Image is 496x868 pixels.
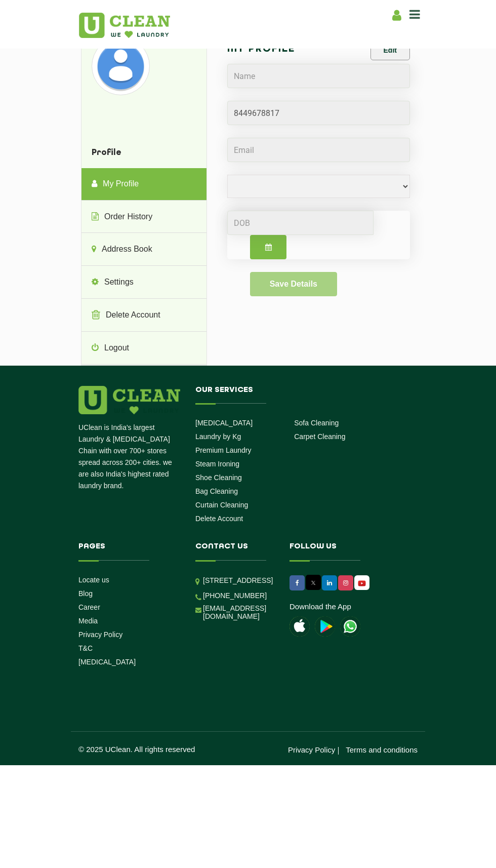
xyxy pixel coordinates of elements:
[78,603,100,611] a: Career
[288,745,335,754] a: Privacy Policy
[346,745,418,754] a: Terms and conditions
[81,299,206,332] a: Delete Account
[340,616,360,637] img: UClean Laundry and Dry Cleaning
[290,602,351,611] a: Download the App
[290,542,384,561] h4: Follow us
[78,576,109,584] a: Locate us
[78,422,180,492] p: UClean is India's largest Laundry & [MEDICAL_DATA] Chain with over 700+ stores spread across 200+...
[195,386,393,404] h4: Our Services
[203,575,274,586] p: [STREET_ADDRESS]
[203,591,267,600] a: [PHONE_NUMBER]
[227,40,355,58] h2: My Profile
[78,745,248,754] p: © 2025 UClean. All rights reserved
[78,658,136,666] a: [MEDICAL_DATA]
[195,487,238,495] a: Bag Cleaning
[81,233,206,266] a: Address Book
[250,272,337,296] button: Save Details
[78,630,122,639] a: Privacy Policy
[227,101,410,125] input: Phone
[195,419,253,427] a: [MEDICAL_DATA]
[195,542,274,561] h4: Contact us
[78,386,180,414] img: logo.png
[227,138,410,162] input: Email
[315,616,335,637] img: playstoreicon.png
[290,616,310,637] img: apple-icon.png
[81,138,206,168] h4: Profile
[78,644,93,652] a: T&C
[203,604,274,620] a: [EMAIL_ADDRESS][DOMAIN_NAME]
[370,40,410,60] button: Edit
[78,542,173,561] h4: Pages
[81,201,206,233] a: Order History
[355,578,368,588] img: UClean Laundry and Dry Cleaning
[195,460,239,468] a: Steam Ironing
[81,168,206,201] a: My Profile
[195,501,248,509] a: Curtain Cleaning
[195,446,252,454] a: Premium Laundry
[195,474,242,482] a: Shoe Cleaning
[294,432,345,441] a: Carpet Cleaning
[195,515,243,523] a: Delete Account
[81,332,206,365] a: Logout
[294,419,339,427] a: Sofa Cleaning
[79,13,170,38] img: UClean Laundry and Dry Cleaning
[227,211,374,235] input: DOB
[227,64,410,88] input: Name
[195,432,241,441] a: Laundry by Kg
[94,40,147,93] img: avatardefault_92824.png
[81,266,206,299] a: Settings
[78,617,98,625] a: Media
[78,589,93,598] a: Blog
